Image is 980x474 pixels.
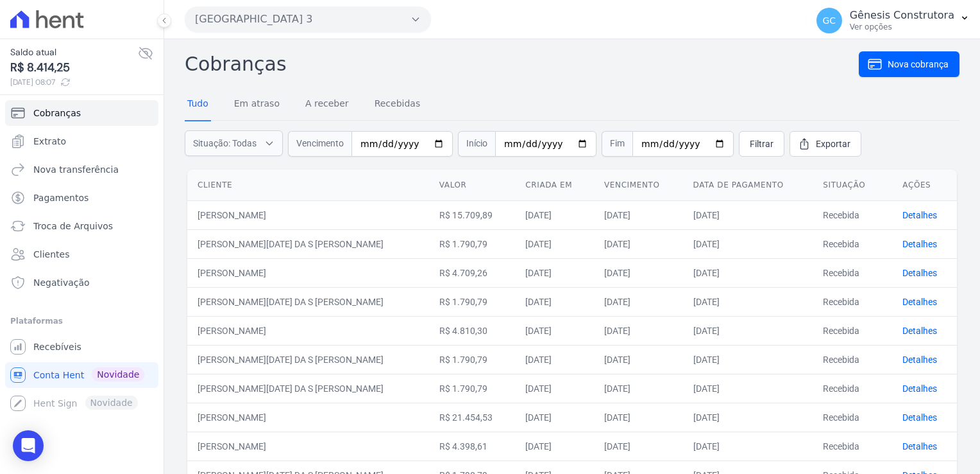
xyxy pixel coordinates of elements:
[10,59,138,76] span: R$ 8.414,25
[813,403,892,432] td: Recebida
[683,345,813,374] td: [DATE]
[5,270,158,295] a: Negativação
[902,239,937,249] a: Detalhes
[5,100,158,126] a: Cobranças
[429,345,516,374] td: R$ 1.790,79
[33,107,81,119] span: Cobranças
[33,220,113,233] span: Troca de Arquivos
[515,287,594,316] td: [DATE]
[902,268,937,278] a: Detalhes
[429,258,516,287] td: R$ 4.709,26
[683,432,813,461] td: [DATE]
[813,287,892,316] td: Recebida
[429,403,516,432] td: R$ 21.454,53
[683,374,813,403] td: [DATE]
[187,374,429,403] td: [PERSON_NAME][DATE] DA S [PERSON_NAME]
[902,297,937,307] a: Detalhes
[33,340,81,353] span: Recebíveis
[187,345,429,374] td: [PERSON_NAME][DATE] DA S [PERSON_NAME]
[888,58,949,71] span: Nova cobrança
[813,229,892,258] td: Recebida
[303,88,351,121] a: A receber
[859,51,959,77] a: Nova cobrança
[5,157,158,182] a: Nova transferência
[515,374,594,403] td: [DATE]
[429,432,516,461] td: R$ 4.398,61
[594,432,683,461] td: [DATE]
[187,287,429,316] td: [PERSON_NAME][DATE] DA S [PERSON_NAME]
[429,229,516,258] td: R$ 1.790,79
[92,367,144,382] span: Novidade
[902,210,937,220] a: Detalhes
[594,170,683,201] th: Vencimento
[822,16,836,25] span: GC
[5,185,158,211] a: Pagamentos
[850,9,954,22] p: Gênesis Construtora
[5,213,158,239] a: Troca de Arquivos
[683,403,813,432] td: [DATE]
[187,432,429,461] td: [PERSON_NAME]
[790,131,861,157] a: Exportar
[515,403,594,432] td: [DATE]
[429,374,516,403] td: R$ 1.790,79
[185,130,283,156] button: Situação: Todas
[187,200,429,229] td: [PERSON_NAME]
[892,170,957,201] th: Ações
[185,49,859,78] h2: Cobranças
[429,170,516,201] th: Valor
[683,287,813,316] td: [DATE]
[683,229,813,258] td: [DATE]
[515,229,594,258] td: [DATE]
[429,200,516,229] td: R$ 15.709,89
[602,131,632,157] span: Fim
[33,191,89,204] span: Pagamentos
[594,287,683,316] td: [DATE]
[187,403,429,432] td: [PERSON_NAME]
[429,316,516,345] td: R$ 4.810,30
[750,137,773,150] span: Filtrar
[429,287,516,316] td: R$ 1.790,79
[288,131,351,157] span: Vencimento
[10,100,153,416] nav: Sidebar
[33,276,90,289] span: Negativação
[683,200,813,229] td: [DATE]
[515,258,594,287] td: [DATE]
[5,128,158,154] a: Extrato
[739,131,784,157] a: Filtrar
[902,412,937,423] a: Detalhes
[816,137,850,150] span: Exportar
[594,229,683,258] td: [DATE]
[187,316,429,345] td: [PERSON_NAME]
[902,441,937,452] a: Detalhes
[5,334,158,360] a: Recebíveis
[594,200,683,229] td: [DATE]
[813,200,892,229] td: Recebida
[10,313,153,329] div: Plataformas
[850,22,954,32] p: Ver opções
[33,135,66,148] span: Extrato
[813,316,892,345] td: Recebida
[594,258,683,287] td: [DATE]
[683,258,813,287] td: [DATE]
[5,241,158,267] a: Clientes
[594,403,683,432] td: [DATE]
[185,88,211,121] a: Tudo
[594,345,683,374] td: [DATE]
[515,200,594,229] td: [DATE]
[594,374,683,403] td: [DATE]
[13,430,44,461] div: Open Intercom Messenger
[10,76,138,88] span: [DATE] 08:07
[33,248,69,261] span: Clientes
[187,229,429,258] td: [PERSON_NAME][DATE] DA S [PERSON_NAME]
[372,88,423,121] a: Recebidas
[813,432,892,461] td: Recebida
[902,383,937,394] a: Detalhes
[515,432,594,461] td: [DATE]
[187,170,429,201] th: Cliente
[515,170,594,201] th: Criada em
[33,163,119,176] span: Nova transferência
[5,362,158,388] a: Conta Hent Novidade
[33,369,84,382] span: Conta Hent
[813,170,892,201] th: Situação
[813,374,892,403] td: Recebida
